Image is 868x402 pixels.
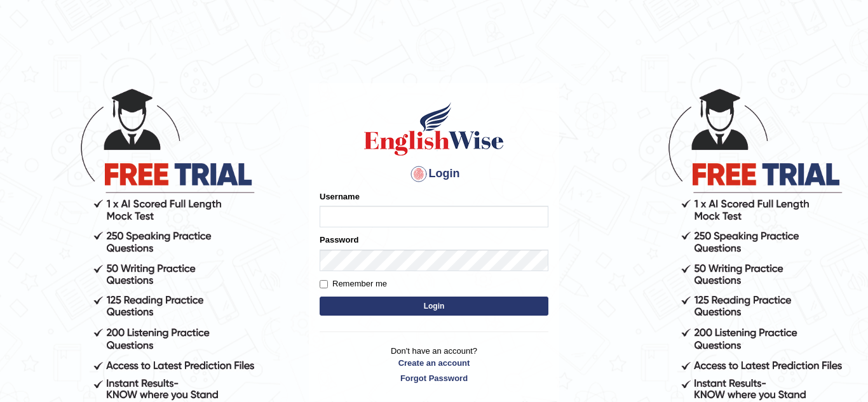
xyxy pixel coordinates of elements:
[320,357,548,369] a: Create an account
[320,372,548,384] a: Forgot Password
[320,278,387,290] label: Remember me
[320,234,358,246] label: Password
[320,297,548,316] button: Login
[320,164,548,184] h4: Login
[320,345,548,384] p: Don't have an account?
[320,191,360,203] label: Username
[362,100,506,157] img: Logo of English Wise sign in for intelligent practice with AI
[320,280,328,288] input: Remember me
